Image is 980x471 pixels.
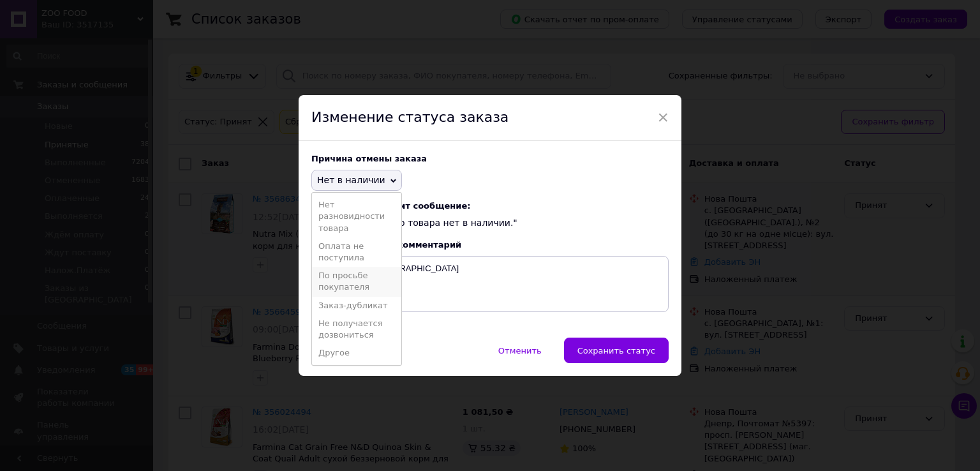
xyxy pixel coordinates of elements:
[312,237,401,267] li: Оплата не поступила
[311,317,669,325] p: Осталось: 229 символов
[299,95,681,141] div: Изменение статуса заказа
[564,338,669,363] button: Сохранить статус
[657,107,669,128] span: ×
[485,338,555,363] button: Отменить
[311,201,669,211] span: Покупатель получит сообщение:
[498,346,542,355] span: Отменить
[311,256,669,312] textarea: корма нема в [GEOGRAPHIC_DATA]
[312,315,401,344] li: Не получается дозвониться
[312,297,401,315] li: Заказ-дубликат
[312,267,401,296] li: По просьбе покупателя
[317,175,385,185] span: Нет в наличии
[312,196,401,237] li: Нет разновидности товара
[577,346,655,355] span: Сохранить статус
[311,154,669,163] div: Причина отмены заказа
[312,344,401,362] li: Другое
[311,201,669,230] div: "Извините, данного товара нет в наличии."
[311,240,669,250] div: Дополнительный комментарий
